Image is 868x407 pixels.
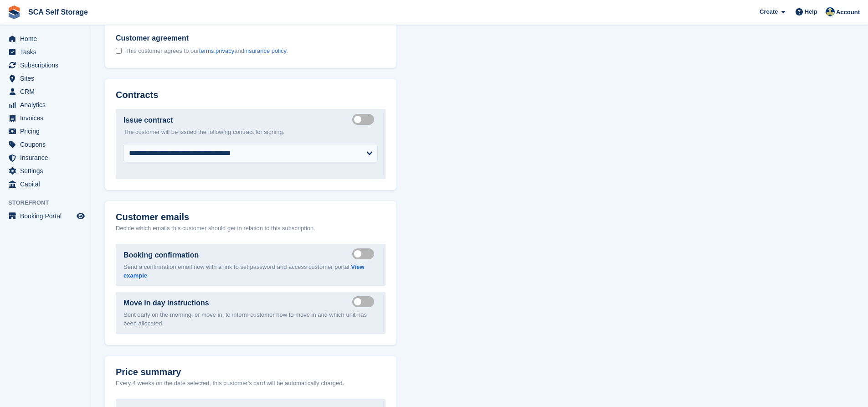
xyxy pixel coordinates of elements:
span: Coupons [20,138,75,151]
a: menu [5,59,86,72]
a: menu [5,46,86,58]
span: Home [20,32,75,45]
span: Storefront [8,198,91,207]
a: menu [5,72,86,85]
span: Booking Portal [20,210,75,222]
span: Subscriptions [20,59,75,72]
a: menu [5,138,86,151]
label: Move in day instructions [123,298,209,309]
a: menu [5,98,86,111]
span: Analytics [20,98,75,111]
p: The customer will be issued the following contract for signing. [123,128,378,137]
span: Settings [20,165,75,177]
span: This customer agrees to our , and . [125,47,288,55]
label: Create integrated contract [352,118,378,120]
a: SCA Self Storage [25,5,92,20]
a: menu [5,125,86,138]
span: Help [805,7,817,16]
input: Customer agreement This customer agrees to ourterms,privacyandinsurance policy. [116,48,122,54]
h2: Customer emails [116,212,385,222]
a: menu [5,165,86,177]
label: Issue contract [123,115,173,126]
span: Invoices [20,112,75,124]
a: menu [5,112,86,124]
a: Preview store [75,211,86,222]
p: Send a confirmation email now with a link to set password and access customer portal. [123,263,378,280]
img: stora-icon-8386f47178a22dfd0bd8f6a31ec36ba5ce8667c1dd55bd0f319d3a0aa187defe.svg [7,5,21,19]
a: terms [199,47,214,54]
span: CRM [20,85,75,98]
a: menu [5,178,86,191]
label: Send booking confirmation email [352,253,378,255]
p: Every 4 weeks on the date selected, this customer's card will be automatically charged. [116,379,344,388]
p: Sent early on the morning, or move in, to inform customer how to move in and which unit has been ... [123,310,378,328]
a: menu [5,85,86,98]
a: privacy [216,47,234,54]
span: Sites [20,72,75,85]
a: menu [5,151,86,164]
span: Capital [20,178,75,191]
h2: Contracts [116,90,385,100]
label: Send move in day email [352,301,378,303]
span: Insurance [20,151,75,164]
a: menu [5,32,86,45]
span: Create [760,7,778,16]
h2: Price summary [116,367,385,377]
a: insurance policy [244,47,286,54]
span: Tasks [20,46,75,58]
p: Decide which emails this customer should get in relation to this subscription. [116,224,385,233]
span: Pricing [20,125,75,138]
span: Customer agreement [116,34,288,43]
a: menu [5,210,86,222]
img: Bethany Bloodworth [826,7,835,16]
span: Account [836,8,860,17]
a: View example [123,263,365,279]
label: Booking confirmation [123,250,199,261]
